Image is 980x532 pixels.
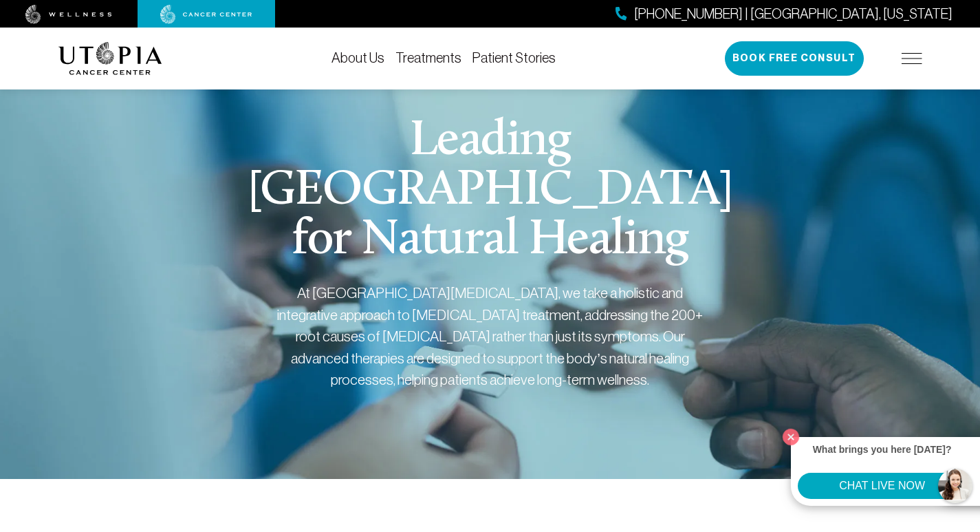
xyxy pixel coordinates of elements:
[813,444,952,455] strong: What brings you here [DATE]?
[616,4,952,24] a: [PHONE_NUMBER] | [GEOGRAPHIC_DATA], [US_STATE]
[227,117,753,266] h1: Leading [GEOGRAPHIC_DATA] for Natural Healing
[25,5,112,24] img: wellness
[725,41,864,76] button: Book Free Consult
[331,50,384,65] a: About Us
[779,425,803,449] button: Close
[472,50,556,65] a: Patient Stories
[277,282,704,391] div: At [GEOGRAPHIC_DATA][MEDICAL_DATA], we take a holistic and integrative approach to [MEDICAL_DATA]...
[798,473,966,499] button: CHAT LIVE NOW
[902,53,922,64] img: icon-hamburger
[58,42,162,75] img: logo
[160,5,252,24] img: cancer center
[634,4,952,24] span: [PHONE_NUMBER] | [GEOGRAPHIC_DATA], [US_STATE]
[395,50,461,65] a: Treatments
